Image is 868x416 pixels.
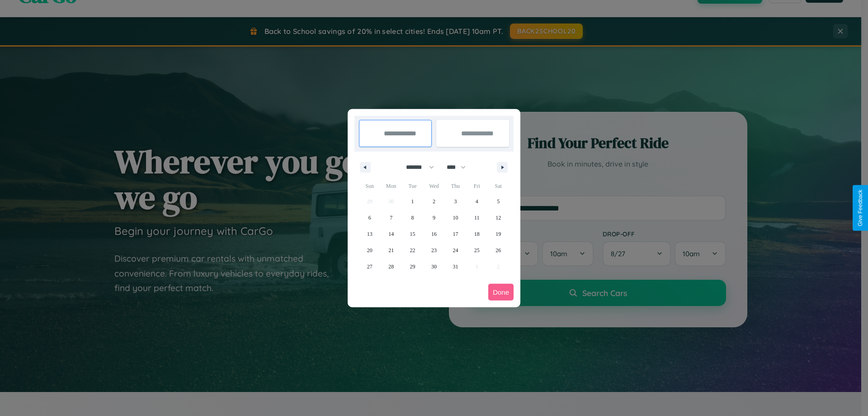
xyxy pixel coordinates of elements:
button: 29 [402,258,423,275]
button: 25 [466,242,487,258]
span: 12 [495,210,501,226]
button: 7 [380,210,401,226]
span: 22 [410,242,415,258]
span: 2 [433,193,435,210]
button: 30 [423,258,444,275]
button: 12 [488,210,509,226]
button: 1 [402,193,423,210]
span: 11 [474,210,480,226]
span: 26 [495,242,501,258]
span: 15 [410,226,415,242]
button: 16 [423,226,444,242]
button: 15 [402,226,423,242]
button: 8 [402,210,423,226]
span: Tue [402,179,423,193]
span: 10 [453,210,458,226]
span: 20 [367,242,373,258]
span: 9 [433,210,435,226]
span: Wed [423,179,444,193]
span: 13 [367,226,373,242]
button: 19 [488,226,509,242]
span: 6 [368,210,371,226]
span: 28 [388,258,394,275]
button: 5 [488,193,509,210]
span: 8 [411,210,414,226]
span: Fri [466,179,487,193]
button: 23 [423,242,444,258]
span: 14 [388,226,394,242]
button: 14 [380,226,401,242]
span: Mon [380,179,401,193]
span: 31 [453,258,458,275]
button: 20 [359,242,380,258]
button: 2 [423,193,444,210]
button: 21 [380,242,401,258]
span: 4 [476,193,478,210]
button: 27 [359,258,380,275]
span: 1 [411,193,414,210]
button: 11 [466,210,487,226]
button: 26 [488,242,509,258]
button: 18 [466,226,487,242]
span: 24 [453,242,458,258]
span: 23 [431,242,437,258]
button: 4 [466,193,487,210]
span: 30 [431,258,437,275]
span: Sat [488,179,509,193]
button: 22 [402,242,423,258]
span: 17 [453,226,458,242]
span: 3 [454,193,457,210]
div: Give Feedback [857,190,863,226]
span: Sun [359,179,380,193]
button: 10 [445,210,466,226]
button: 3 [445,193,466,210]
button: 9 [423,210,444,226]
button: Done [488,284,514,301]
span: 27 [367,258,373,275]
button: 31 [445,258,466,275]
span: 19 [495,226,501,242]
button: 24 [445,242,466,258]
span: 7 [390,210,392,226]
span: 29 [410,258,415,275]
span: 21 [388,242,394,258]
span: 16 [431,226,437,242]
button: 28 [380,258,401,275]
span: 18 [474,226,480,242]
span: Thu [445,179,466,193]
span: 25 [474,242,480,258]
button: 17 [445,226,466,242]
button: 6 [359,210,380,226]
span: 5 [497,193,500,210]
button: 13 [359,226,380,242]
